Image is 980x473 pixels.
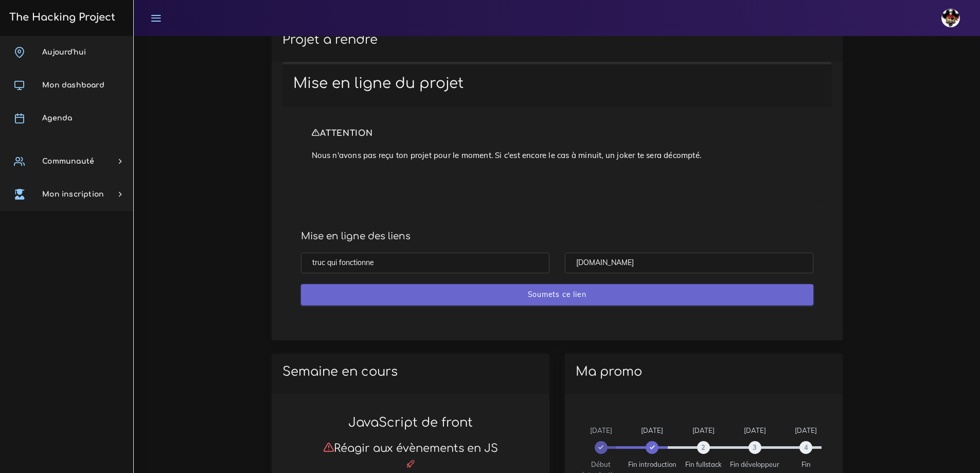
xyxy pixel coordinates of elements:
span: Mon dashboard [42,81,104,89]
span: 1 [646,441,658,454]
img: avatar [941,9,960,27]
span: Mon inscription [42,190,104,198]
span: Fin introduction [628,460,676,468]
h2: Ma promo [576,364,832,379]
span: 4 [799,441,812,454]
span: Fin fullstack [685,460,722,468]
span: [DATE] [795,426,817,434]
span: 0 [595,441,608,454]
span: [DATE] [744,426,766,434]
span: 3 [749,441,761,454]
h1: Mise en ligne du projet [293,75,821,93]
span: Agenda [42,114,72,122]
h2: Semaine en cours [282,364,539,379]
span: [DATE] [641,426,663,434]
span: Fin [801,460,811,468]
h3: Réagir aux évènements en JS [282,442,539,455]
input: Soumets ce lien [301,284,813,305]
span: Communauté [42,157,94,165]
span: [DATE] [692,426,715,434]
span: 2 [697,441,710,454]
h4: Mise en ligne des liens [301,231,813,242]
input: URL du project [565,253,813,274]
h4: ATTENTION [312,129,803,138]
h2: JavaScript de front [282,415,539,430]
p: Nous n'avons pas reçu ton projet pour le moment. Si c'est encore le cas à minuit, un joker te ser... [312,149,803,162]
span: Fin développeur [730,460,779,468]
h3: The Hacking Project [6,12,115,23]
span: Aujourd'hui [42,48,86,56]
input: Nom du lien [301,253,549,274]
h2: Projet à rendre [282,32,832,47]
span: [DATE] [590,426,612,434]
